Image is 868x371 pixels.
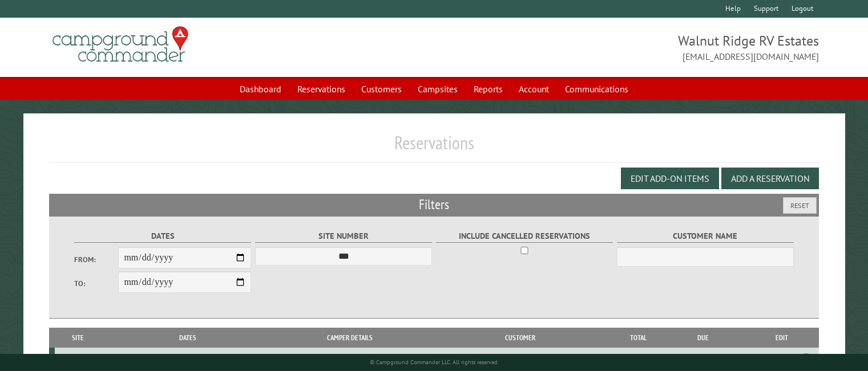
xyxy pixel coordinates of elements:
h1: Reservations [49,132,819,163]
th: Site [55,328,102,348]
th: Due [661,328,745,348]
button: Add a Reservation [721,168,819,189]
label: Include Cancelled Reservations [436,230,613,243]
a: Campsites [411,78,465,100]
a: Communications [558,78,635,100]
th: Camper Details [274,328,425,348]
a: Reservations [290,78,352,100]
th: Dates [102,328,274,348]
label: Customer Name [617,230,794,243]
a: Customers [354,78,409,100]
th: Customer [425,328,616,348]
a: Account [512,78,556,100]
h2: Filters [49,194,819,215]
th: Total [616,328,661,348]
a: Dashboard [233,78,288,100]
button: Edit Add-on Items [621,168,719,189]
th: Edit [745,328,819,348]
label: From: [74,254,119,265]
label: Site Number [255,230,433,243]
small: © Campground Commander LLC. All rights reserved. [370,358,499,366]
a: Reports [467,78,510,100]
label: Dates [74,230,252,243]
img: Campground Commander [49,22,192,67]
span: Walnut Ridge RV Estates [EMAIL_ADDRESS][DOMAIN_NAME] [434,31,819,63]
button: Reset [783,197,817,214]
label: To: [74,278,119,289]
